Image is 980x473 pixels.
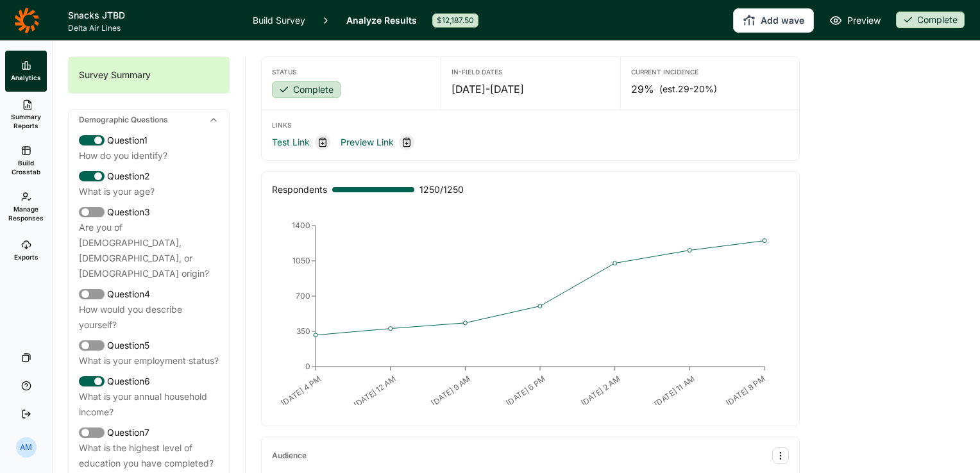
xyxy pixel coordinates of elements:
[292,256,310,265] tspan: 1050
[315,135,330,150] div: Copy link
[733,8,814,33] button: Add wave
[79,169,219,184] div: Question 2
[419,182,464,197] span: 1250 / 1250
[8,204,44,222] span: Manage Responses
[432,13,478,28] div: $12,187.50
[896,12,965,28] div: Complete
[504,374,547,408] text: [DATE] 6 PM
[272,120,789,129] div: Links
[652,374,697,409] text: [DATE] 11 AM
[5,138,47,184] a: Build Crosstab
[5,92,47,138] a: Summary Reports
[79,374,219,389] div: Question 6
[79,302,219,333] div: How would you describe yourself?
[5,184,47,230] a: Manage Responses
[631,81,654,97] span: 29%
[279,374,323,408] text: [DATE] 4 PM
[14,253,38,261] span: Exports
[68,8,237,23] h1: Snacks JTBD
[272,135,310,150] a: Test Link
[79,184,219,199] div: What is your age?
[5,230,47,271] a: Exports
[631,67,789,76] div: Current Incidence
[11,73,41,82] span: Analytics
[5,51,47,92] a: Analytics
[772,447,789,464] button: Audience Options
[429,374,472,408] text: [DATE] 9 AM
[79,440,219,471] div: What is the highest level of education you have completed?
[79,220,219,281] div: Are you of [DEMOGRAPHIC_DATA], [DEMOGRAPHIC_DATA], or [DEMOGRAPHIC_DATA] origin?
[341,135,394,150] a: Preview Link
[272,67,430,76] div: Status
[305,361,310,371] tspan: 0
[452,67,609,76] div: In-Field Dates
[16,437,37,458] div: AM
[79,148,219,163] div: How do you identify?
[79,286,219,302] div: Question 4
[399,135,414,150] div: Copy link
[79,204,219,220] div: Question 3
[579,374,622,408] text: [DATE] 2 AM
[79,389,219,420] div: What is your annual household income?
[69,57,229,93] div: Survey Summary
[452,81,609,97] div: [DATE] - [DATE]
[69,110,229,130] div: Demographic Questions
[79,425,219,440] div: Question 7
[272,451,307,461] div: Audience
[896,12,965,29] button: Complete
[79,133,219,148] div: Question 1
[352,374,398,410] text: [DATE] 12 AM
[296,291,310,301] tspan: 700
[272,81,341,98] div: Complete
[272,81,341,99] button: Complete
[10,158,42,176] span: Build Crosstab
[79,353,219,369] div: What is your employment status?
[659,83,717,95] span: (est. 29-20% )
[724,374,767,408] text: [DATE] 8 PM
[272,182,327,197] div: Respondents
[79,338,219,353] div: Question 5
[847,13,881,28] span: Preview
[10,112,42,130] span: Summary Reports
[68,23,237,33] span: Delta Air Lines
[829,13,881,28] a: Preview
[296,326,310,336] tspan: 350
[292,220,310,230] tspan: 1400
